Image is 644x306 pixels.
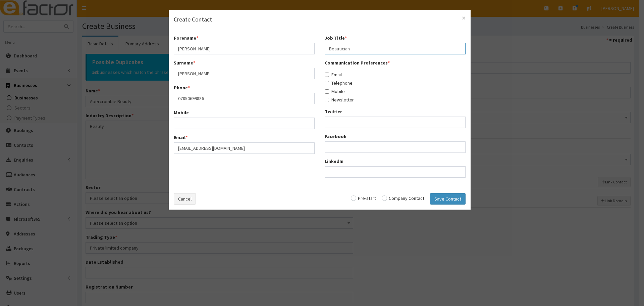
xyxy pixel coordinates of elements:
input: Newsletter [325,98,329,102]
label: LinkedIn [325,158,343,165]
span: × [462,13,466,23]
label: Email [174,134,187,141]
label: Newsletter [325,96,354,103]
label: Surname [174,59,195,66]
label: Company Contact [382,196,424,201]
label: Email [325,71,342,78]
label: Pre-start [351,196,376,201]
button: Close [462,14,466,21]
button: Save Contact [430,193,466,205]
label: Forename [174,35,198,41]
input: Email [325,73,329,77]
h4: Create Contact [174,15,466,24]
label: Mobile [325,88,345,95]
label: Job Title [325,35,347,41]
input: Mobile [325,89,329,94]
label: Communication Preferences [325,59,390,66]
input: Telephone [325,81,329,85]
label: Facebook [325,133,346,140]
button: Cancel [174,193,196,205]
label: Telephone [325,80,353,86]
label: Mobile [174,109,189,116]
label: Twitter [325,108,342,115]
label: Phone [174,84,190,91]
